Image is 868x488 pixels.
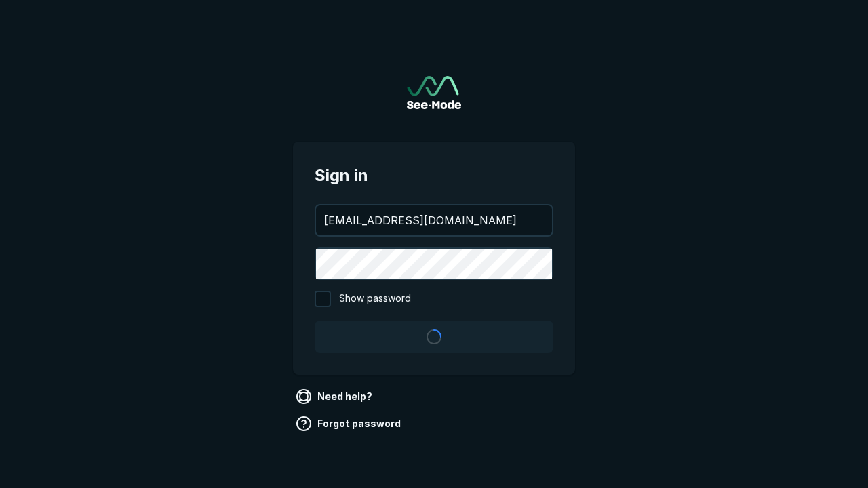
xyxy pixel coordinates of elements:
span: Show password [339,291,411,307]
a: Go to sign in [407,76,461,109]
input: your@email.com [316,205,552,235]
a: Forgot password [293,413,406,434]
a: Need help? [293,386,378,407]
span: Sign in [315,163,553,188]
img: See-Mode Logo [407,76,461,109]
